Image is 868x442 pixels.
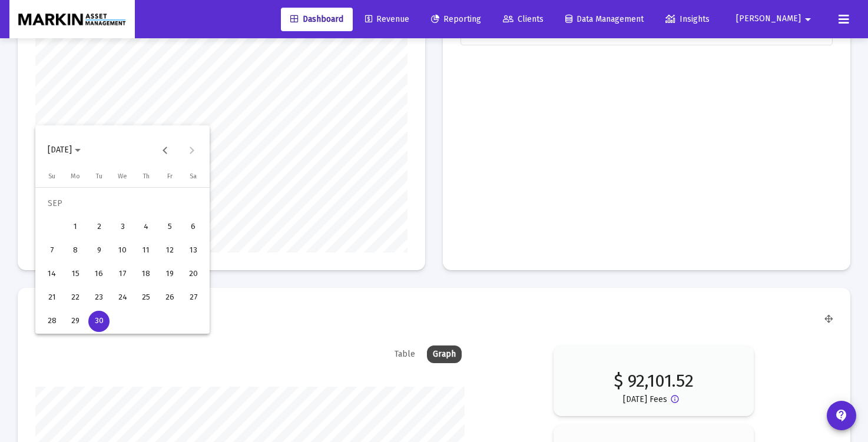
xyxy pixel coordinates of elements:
[48,172,55,180] span: Su
[65,311,86,332] div: 29
[181,262,205,286] button: 2025-09-20
[159,240,180,261] div: 12
[134,286,158,310] button: 2025-09-25
[40,262,64,286] button: 2025-09-14
[88,217,110,238] div: 2
[143,172,150,180] span: Th
[64,215,87,239] button: 2025-09-01
[134,239,158,262] button: 2025-09-11
[87,262,111,286] button: 2025-09-16
[190,172,197,180] span: Sa
[64,239,87,262] button: 2025-09-08
[158,286,181,310] button: 2025-09-26
[48,145,72,155] span: [DATE]
[112,287,133,308] div: 24
[134,262,158,286] button: 2025-09-18
[40,192,205,215] td: SEP
[154,138,177,162] button: Previous month
[135,240,157,261] div: 11
[167,172,173,180] span: Fr
[40,310,64,333] button: 2025-09-28
[180,138,204,162] button: Next month
[87,215,111,239] button: 2025-09-02
[181,215,205,239] button: 2025-09-06
[64,262,87,286] button: 2025-09-15
[64,310,87,333] button: 2025-09-29
[181,286,205,310] button: 2025-09-27
[159,264,180,285] div: 19
[87,310,111,333] button: 2025-09-30
[181,239,205,262] button: 2025-09-13
[71,172,80,180] span: Mo
[65,240,86,261] div: 8
[159,287,180,308] div: 26
[88,287,110,308] div: 23
[183,240,204,261] div: 13
[135,287,157,308] div: 25
[65,287,86,308] div: 22
[88,240,110,261] div: 9
[111,262,134,286] button: 2025-09-17
[38,138,90,162] button: Choose month and year
[41,311,62,332] div: 28
[111,286,134,310] button: 2025-09-24
[41,240,62,261] div: 7
[158,215,181,239] button: 2025-09-05
[88,264,110,285] div: 16
[65,217,86,238] div: 1
[87,286,111,310] button: 2025-09-23
[111,239,134,262] button: 2025-09-10
[135,264,157,285] div: 18
[40,286,64,310] button: 2025-09-21
[183,264,204,285] div: 20
[135,217,157,238] div: 4
[96,172,102,180] span: Tu
[40,239,64,262] button: 2025-09-07
[64,286,87,310] button: 2025-09-22
[111,215,134,239] button: 2025-09-03
[134,215,158,239] button: 2025-09-04
[65,264,86,285] div: 15
[118,172,127,180] span: We
[41,287,62,308] div: 21
[41,264,62,285] div: 14
[183,217,204,238] div: 6
[158,262,181,286] button: 2025-09-19
[183,287,204,308] div: 27
[87,239,111,262] button: 2025-09-09
[112,264,133,285] div: 17
[159,217,180,238] div: 5
[158,239,181,262] button: 2025-09-12
[112,217,133,238] div: 3
[112,240,133,261] div: 10
[88,311,110,332] div: 30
